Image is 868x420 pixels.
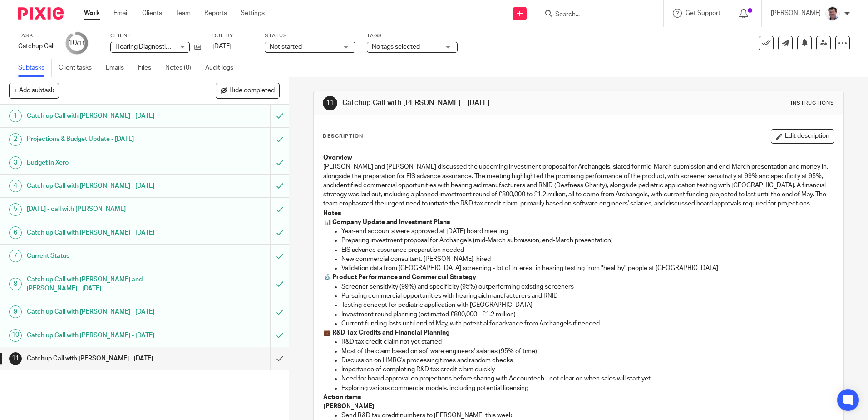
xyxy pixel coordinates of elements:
[115,44,195,50] span: Hearing Diagnostics Limited
[341,264,833,273] p: Validation data from [GEOGRAPHIC_DATA] screening - lot of interest in hearing testing from "healt...
[59,59,99,77] a: Client tasks
[106,59,131,77] a: Emails
[27,352,183,365] h1: Catchup Call with [PERSON_NAME] - [DATE]
[9,133,22,146] div: 2
[825,6,840,21] img: Facebook%20Profile%20picture%20(2).jpg
[9,250,22,262] div: 7
[341,365,833,374] p: Importance of completing R&D tax credit claim quickly
[9,226,22,239] div: 6
[341,319,833,328] p: Current funding lasts until end of May, with potential for advance from Archangels if needed
[771,129,834,144] button: Edit description
[341,291,833,300] p: Pursuing commercial opportunities with hearing aid manufacturers and RNID
[27,226,183,240] h1: Catch up Call with [PERSON_NAME] - [DATE]
[341,356,833,365] p: Discussion on HMRC's processing times and random checks
[341,411,833,420] p: Send R&D tax credit numbers to [PERSON_NAME] this week
[771,9,821,18] p: [PERSON_NAME]
[341,347,833,356] p: Most of the claim based on software engineers' salaries (95% of time)
[341,384,833,393] p: Exploring various commercial models, including potential licensing
[18,42,54,51] div: Catchup Call
[323,394,361,400] strong: Action items
[27,179,183,193] h1: Catch up Call with [PERSON_NAME] - [DATE]
[342,98,598,108] h1: Catchup Call with [PERSON_NAME] - [DATE]
[27,249,183,263] h1: Current Status
[205,59,240,77] a: Audit logs
[341,227,833,236] p: Year-end accounts were approved at [DATE] board meeting
[113,9,128,18] a: Email
[212,43,232,50] span: [DATE]
[84,9,100,18] a: Work
[27,329,183,342] h1: Catch up Call with [PERSON_NAME] - [DATE]
[323,162,833,208] p: [PERSON_NAME] and [PERSON_NAME] discussed the upcoming investment proposal for Archangels, slated...
[791,100,834,107] div: Instructions
[9,352,22,365] div: 11
[212,32,253,40] label: Due by
[341,374,833,383] p: Need for board approval on projections before sharing with Accountech - not clear on when sales w...
[323,210,341,216] strong: Notes
[9,83,59,98] button: + Add subtask
[341,236,833,245] p: Preparing investment proposal for Archangels (mid-March submission, end-March presentation)
[341,255,833,264] p: New commercial consultant, [PERSON_NAME], hired
[77,41,85,46] small: /11
[9,180,22,192] div: 4
[18,32,54,40] label: Task
[27,156,183,170] h1: Budget in Xero
[229,87,275,95] span: Hide completed
[27,109,183,123] h1: Catch up Call with [PERSON_NAME] - [DATE]
[9,203,22,216] div: 5
[341,300,833,310] p: Testing concept for pediatric application with [GEOGRAPHIC_DATA]
[110,32,201,40] label: Client
[341,245,833,255] p: EIS advance assurance preparation needed
[241,9,265,18] a: Settings
[323,133,363,140] p: Description
[27,202,183,216] h1: [DATE] - call with [PERSON_NAME]
[27,273,183,296] h1: Catch up Call with [PERSON_NAME] and [PERSON_NAME] - [DATE]
[341,310,833,319] p: Investment round planning (estimated £800,000 - £1.2 million)
[323,219,450,225] strong: 📊 Company Update and Investment Plans
[138,59,158,77] a: Files
[165,59,198,77] a: Notes (0)
[27,305,183,319] h1: Catch up Call with [PERSON_NAME] - [DATE]
[323,155,352,161] strong: Overview
[554,11,636,19] input: Search
[204,9,227,18] a: Reports
[9,305,22,318] div: 9
[341,282,833,291] p: Screener sensitivity (99%) and specificity (95%) outperforming existing screeners
[270,44,302,50] span: Not started
[367,32,458,40] label: Tags
[27,132,183,146] h1: Projections & Budget Update - [DATE]
[372,44,420,50] span: No tags selected
[323,403,375,410] strong: [PERSON_NAME]
[9,110,22,122] div: 1
[341,337,833,346] p: R&D tax credit claim not yet started
[69,38,85,48] div: 10
[686,10,720,16] span: Get Support
[18,59,52,77] a: Subtasks
[323,274,476,280] strong: 🔬 Product Performance and Commercial Strategy
[9,156,22,169] div: 3
[9,329,22,342] div: 10
[265,32,355,40] label: Status
[323,330,450,336] strong: 💼 R&D Tax Credits and Financial Planning
[216,83,280,98] button: Hide completed
[18,7,64,20] img: Pixie
[142,9,162,18] a: Clients
[323,96,337,110] div: 11
[176,9,191,18] a: Team
[9,278,22,290] div: 8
